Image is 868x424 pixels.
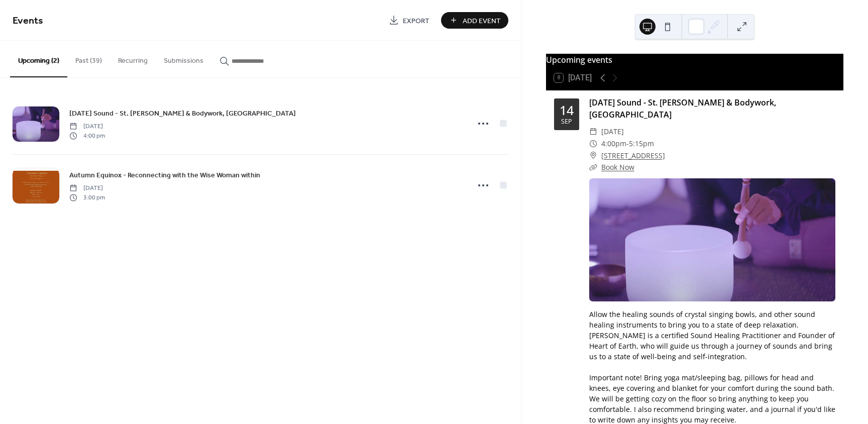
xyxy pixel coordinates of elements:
button: Add Event [441,12,508,29]
div: ​ [589,161,597,173]
a: [DATE] Sound - St. [PERSON_NAME] & Bodywork, [GEOGRAPHIC_DATA] [589,97,776,120]
span: - [626,138,629,150]
div: Sep [561,119,572,125]
span: 5:15pm [629,138,654,150]
span: 4:00 pm [69,131,105,140]
div: ​ [589,150,597,162]
span: Events [13,11,43,31]
a: Autumn Equinox - Reconnecting with the Wise Woman within [69,169,260,181]
button: Upcoming (2) [10,41,67,77]
span: [DATE] Sound - St. [PERSON_NAME] & Bodywork, [GEOGRAPHIC_DATA] [69,109,296,119]
div: ​ [589,138,597,150]
div: Upcoming events [546,54,843,66]
a: [STREET_ADDRESS] [601,150,665,162]
button: Submissions [156,41,211,76]
span: Autumn Equinox - Reconnecting with the Wise Woman within [69,170,260,181]
span: Add Event [463,16,501,26]
a: Export [381,12,437,29]
span: 3:00 pm [69,193,105,202]
div: 14 [560,104,574,117]
div: ​ [589,126,597,138]
span: [DATE] [601,126,624,138]
a: Book Now [601,162,634,172]
span: [DATE] [69,122,105,131]
button: Recurring [110,41,156,76]
span: [DATE] [69,184,105,193]
button: Past (39) [67,41,110,76]
a: [DATE] Sound - St. [PERSON_NAME] & Bodywork, [GEOGRAPHIC_DATA] [69,108,296,119]
span: 4:00pm [601,138,626,150]
span: Export [403,16,429,26]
